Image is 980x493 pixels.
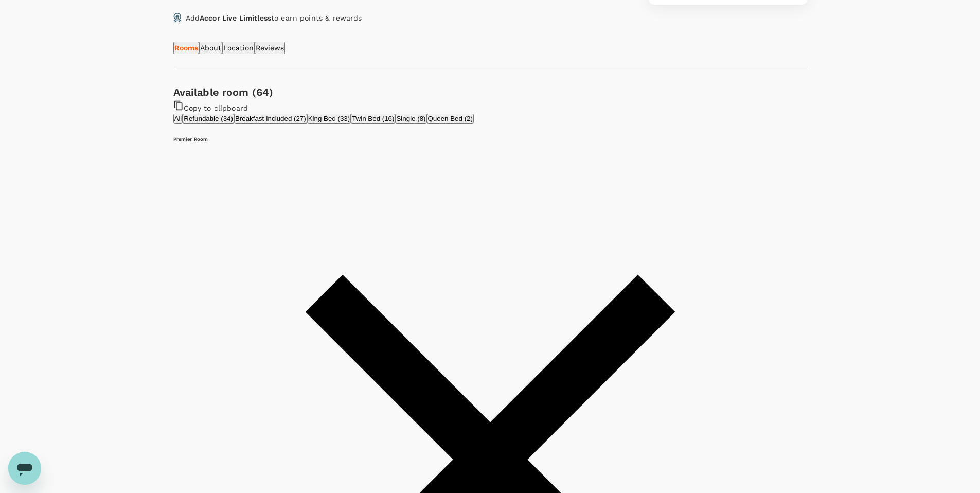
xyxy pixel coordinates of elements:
[183,114,234,124] button: Refundable (34)
[223,43,254,53] p: Location
[174,43,198,53] p: Rooms
[427,114,474,124] button: Queen Bed (2)
[173,114,183,124] button: All
[200,14,271,22] span: Accor Live Limitless
[173,104,248,112] label: Copy to clipboard
[173,136,807,143] h6: Premier Room
[307,114,351,124] button: King Bed (33)
[234,114,307,124] button: Breakfast Included (27)
[395,114,426,124] button: Single (8)
[256,43,284,53] p: Reviews
[200,43,221,53] p: About
[351,114,395,124] button: Twin Bed (16)
[173,84,807,100] h6: Available room (64)
[8,452,41,485] iframe: Button to launch messaging window
[186,13,362,23] p: Add to earn points & rewards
